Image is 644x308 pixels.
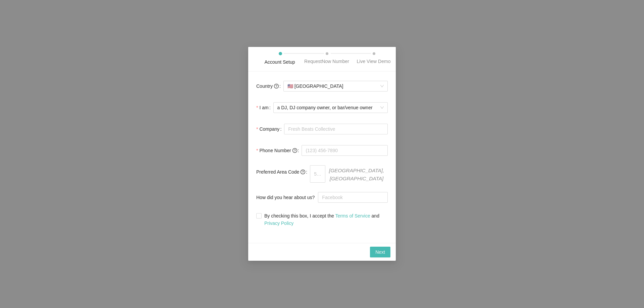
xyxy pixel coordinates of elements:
[264,221,293,226] a: Privacy Policy
[287,83,293,89] span: 🇺🇸
[325,165,388,183] span: [GEOGRAPHIC_DATA], [GEOGRAPHIC_DATA]
[274,84,279,88] span: question-circle
[284,124,388,134] input: Company
[256,82,279,90] span: Country
[262,212,388,227] span: By checking this box, I accept the and
[287,81,384,91] span: [GEOGRAPHIC_DATA]
[301,170,305,174] span: question-circle
[264,58,295,66] div: Account Setup
[370,247,390,258] button: Next
[304,58,349,65] div: RequestNow Number
[256,191,318,204] label: How did you hear about us?
[256,101,273,114] label: I am
[277,103,384,113] span: a DJ, DJ company owner, or bar/venue owner
[310,165,325,183] input: 510
[292,148,297,153] span: question-circle
[256,122,284,136] label: Company
[357,58,391,65] div: Live View Demo
[256,168,305,176] span: Preferred Area Code
[375,249,385,256] span: Next
[302,145,388,156] input: (123) 456-7890
[335,213,370,219] a: Terms of Service
[318,192,388,203] input: How did you hear about us?
[259,147,297,154] span: Phone Number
